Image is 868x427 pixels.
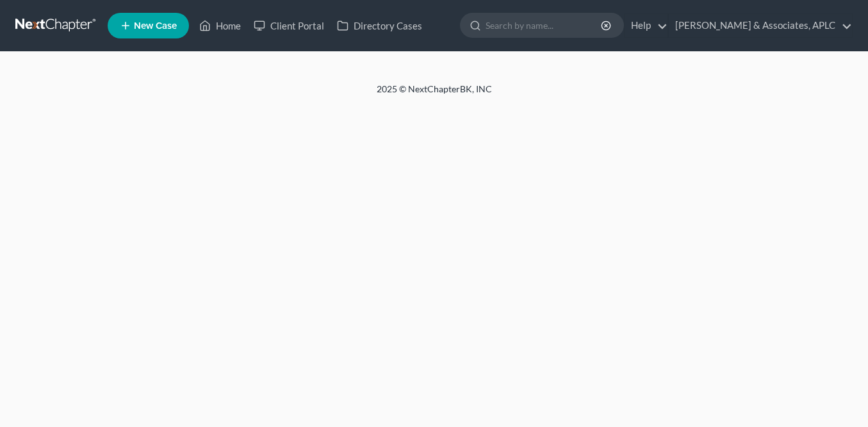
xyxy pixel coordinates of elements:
[69,83,799,106] div: 2025 © NextChapterBK, INC
[193,14,247,37] a: Home
[331,14,429,37] a: Directory Cases
[669,14,852,37] a: [PERSON_NAME] & Associates, APLC
[134,21,177,31] span: New Case
[486,13,603,37] input: Search by name...
[625,14,667,37] a: Help
[247,14,331,37] a: Client Portal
